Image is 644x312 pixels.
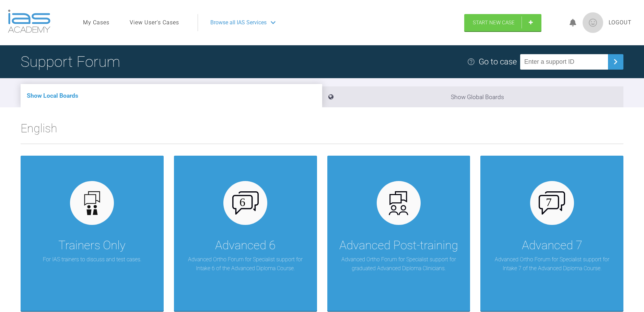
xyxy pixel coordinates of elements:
[232,191,259,215] img: advanced-6.cf6970cb.svg
[83,18,109,27] a: My Cases
[385,190,412,216] img: advanced.73cea251.svg
[8,10,50,33] img: logo-light.3e3ef733.png
[479,55,517,68] div: Go to case
[58,236,126,255] div: Trainers Only
[473,20,515,26] span: Start New Case
[522,236,582,255] div: Advanced 7
[583,12,603,33] img: profile.png
[327,156,470,311] a: Advanced Post-trainingAdvanced Ortho Forum for Specialist support for graduated Advanced Diploma ...
[609,18,632,27] a: Logout
[21,50,120,74] h1: Support Forum
[174,156,317,311] a: Advanced 6Advanced Ortho Forum for Specialist support for Intake 6 of the Advanced Diploma Course.
[210,18,267,27] span: Browse all IAS Services
[338,255,460,273] p: Advanced Ortho Forum for Specialist support for graduated Advanced Diploma Clinicians.
[43,255,141,264] p: For IAS trainers to discuss and test cases.
[184,255,307,273] p: Advanced Ortho Forum for Specialist support for Intake 6 of the Advanced Diploma Course.
[215,236,276,255] div: Advanced 6
[130,18,179,27] a: View User's Cases
[21,156,164,311] a: Trainers OnlyFor IAS trainers to discuss and test cases.
[480,156,623,311] a: Advanced 7Advanced Ortho Forum for Specialist support for Intake 7 of the Advanced Diploma Course.
[467,58,475,66] img: help.e70b9f3d.svg
[520,54,608,70] input: Enter a support ID
[21,84,322,107] li: Show Local Boards
[491,255,613,273] p: Advanced Ortho Forum for Specialist support for Intake 7 of the Advanced Diploma Course.
[539,191,565,215] img: advanced-7.aa0834c3.svg
[464,14,541,31] a: Start New Case
[21,119,623,144] h2: English
[79,190,105,216] img: default.3be3f38f.svg
[610,56,621,67] img: chevronRight.28bd32b0.svg
[322,86,624,107] li: Show Global Boards
[339,236,458,255] div: Advanced Post-training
